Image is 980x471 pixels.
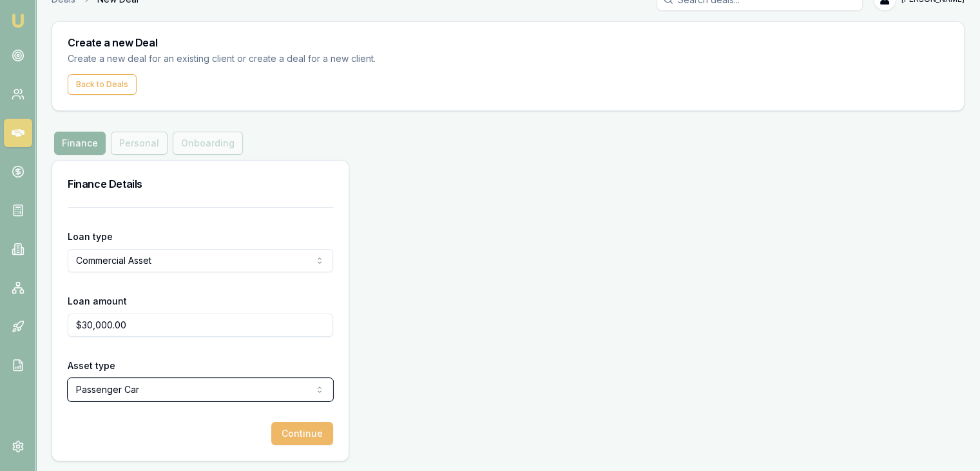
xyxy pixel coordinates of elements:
[271,422,333,445] button: Continue
[10,13,26,28] img: emu-icon-u.png
[68,231,113,242] label: Loan type
[68,74,137,95] button: Back to Deals
[68,37,948,48] h3: Create a new Deal
[68,176,333,192] h3: Finance Details
[68,314,333,337] input: $
[54,132,106,155] button: Finance
[68,52,398,66] p: Create a new deal for an existing client or create a deal for a new client.
[68,296,127,306] label: Loan amount
[68,360,115,371] label: Asset type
